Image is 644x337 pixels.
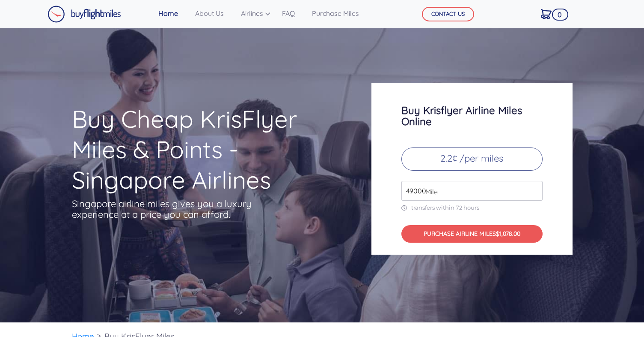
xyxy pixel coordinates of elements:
[537,5,555,23] a: 0
[401,204,543,211] p: transfers within 72 hours
[401,147,543,171] p: 2.2¢ /per miles
[155,5,181,22] a: Home
[541,9,552,19] img: Cart
[72,199,264,220] p: Singapore airline miles gives you a luxury experience at a price you can afford.
[496,230,520,238] span: $1,078.00
[192,5,227,22] a: About Us
[401,105,543,127] h3: Buy Krisflyer Airline Miles Online
[279,5,298,22] a: FAQ
[309,5,362,22] a: Purchase Miles
[421,187,438,197] span: Mile
[47,3,121,25] a: Buy Flight Miles Logo
[72,104,338,195] h1: Buy Cheap KrisFlyer Miles & Points - Singapore Airlines
[401,225,543,243] button: PURCHASE AIRLINE MILES$1,078.00
[552,9,568,21] span: 0
[47,6,121,23] img: Buy Flight Miles Logo
[237,5,268,22] a: Airlines
[422,7,474,21] button: CONTACT US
